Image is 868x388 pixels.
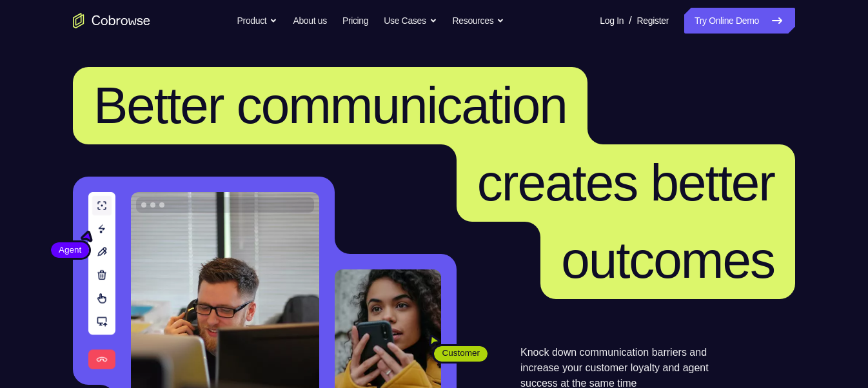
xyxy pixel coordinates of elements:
[237,8,278,34] button: Product
[684,8,795,34] a: Try Online Demo
[637,8,669,34] a: Register
[561,231,774,289] span: outcomes
[342,8,368,34] a: Pricing
[73,13,150,28] a: Go to the home page
[453,8,505,34] button: Resources
[600,8,624,34] a: Log In
[477,154,774,211] span: creates better
[629,13,631,28] span: /
[384,8,437,34] button: Use Cases
[293,8,326,34] a: About us
[94,77,567,134] span: Better communication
